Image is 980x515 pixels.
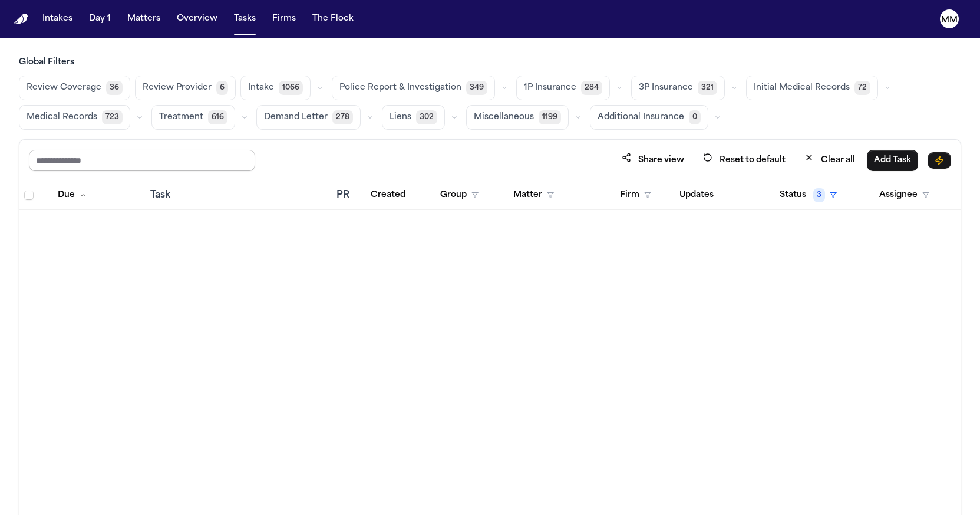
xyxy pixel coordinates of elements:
span: Review Coverage [27,82,101,94]
button: Medical Records723 [19,105,130,130]
span: 302 [416,110,437,124]
button: Treatment616 [151,105,235,130]
button: Clear all [797,149,862,171]
button: Intakes [38,8,77,29]
button: Review Coverage36 [19,76,130,100]
button: Additional Insurance0 [590,105,708,130]
button: Tasks [229,8,260,29]
button: Overview [172,8,222,29]
span: Medical Records [27,111,97,123]
span: Police Report & Investigation [339,82,461,94]
span: 1199 [539,110,561,124]
button: Intake1066 [240,76,311,100]
button: Firms [268,8,301,29]
span: 1P Insurance [524,82,576,94]
span: Demand Letter [264,111,328,123]
button: Demand Letter278 [256,105,361,130]
button: Add Task [867,150,918,171]
span: Intake [248,82,274,94]
button: 3P Insurance321 [631,76,725,100]
button: 1P Insurance284 [516,76,610,100]
button: Miscellaneous1199 [466,105,569,130]
span: 6 [216,81,228,95]
span: 36 [106,81,123,95]
span: 1066 [279,81,303,95]
span: Review Provider [143,82,212,94]
img: Finch Logo [14,14,28,25]
span: 349 [466,81,487,95]
span: 3P Insurance [639,82,693,94]
button: Reset to default [696,149,793,171]
button: Police Report & Investigation349 [332,76,495,100]
button: Day 1 [84,8,116,29]
span: Miscellaneous [474,111,534,123]
button: Liens302 [382,105,445,130]
span: Initial Medical Records [754,82,850,94]
span: Additional Insurance [598,111,684,123]
span: 616 [208,110,227,124]
span: 321 [698,81,717,95]
button: Share view [615,149,691,171]
a: Home [14,14,28,25]
button: The Flock [308,8,358,29]
button: Review Provider6 [135,76,236,100]
h3: Global Filters [19,57,961,68]
span: 278 [332,110,353,124]
span: 72 [854,81,870,95]
span: 0 [689,110,701,124]
button: Initial Medical Records72 [746,76,878,100]
span: Liens [390,111,411,123]
span: 284 [581,81,602,95]
span: 723 [102,110,123,124]
span: Treatment [159,111,203,123]
button: Matters [123,8,165,29]
button: Immediate Task [928,152,951,169]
